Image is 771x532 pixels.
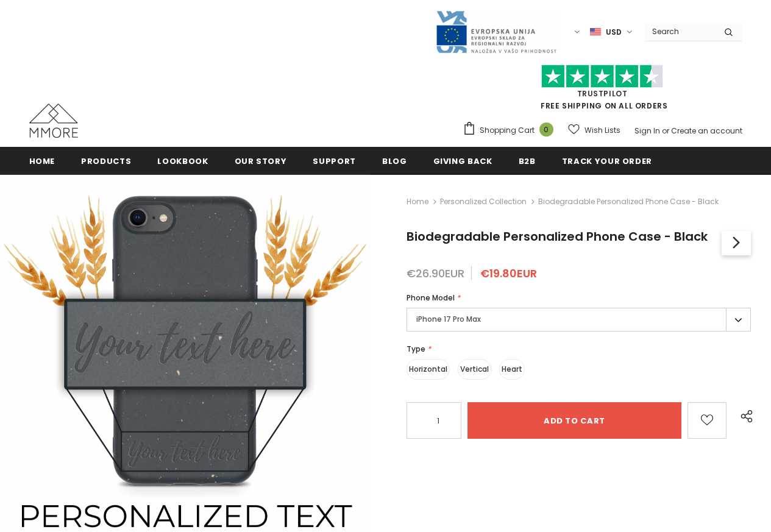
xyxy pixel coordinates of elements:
[463,70,742,111] span: FREE SHIPPING ON ALL ORDERS
[671,126,742,136] a: Create an account
[499,359,525,380] label: Heart
[467,402,681,439] input: Add to cart
[157,155,208,167] span: Lookbook
[435,10,557,54] img: Javni Razpis
[29,155,55,167] span: Home
[235,155,287,167] span: Our Story
[440,196,527,207] a: Personalized Collection
[463,121,560,140] a: Shopping Cart 0
[538,194,719,209] span: Biodegradable Personalized Phone Case - Black
[81,147,131,174] a: Products
[645,23,715,40] input: Search Site
[407,266,464,281] span: €26.90EUR
[407,228,708,245] span: Biodegradable Personalized Phone Case - Black
[562,147,652,174] a: Track your order
[584,124,620,137] span: Wish Lists
[606,26,622,38] span: USD
[81,155,131,167] span: Products
[634,126,660,136] a: Sign In
[313,147,356,174] a: support
[519,155,536,167] span: B2B
[433,155,492,167] span: Giving back
[562,155,652,167] span: Track your order
[541,65,663,88] img: Trust Pilot Stars
[407,359,450,380] label: Horizontal
[480,124,535,137] span: Shopping Cart
[433,147,492,174] a: Giving back
[407,308,751,332] label: iPhone 17 Pro Max
[480,266,537,281] span: €19.80EUR
[407,344,425,354] span: Type
[407,194,428,209] a: Home
[458,359,491,380] label: Vertical
[590,27,601,37] img: USD
[29,147,55,174] a: Home
[568,119,620,141] a: Wish Lists
[157,147,208,174] a: Lookbook
[382,155,407,167] span: Blog
[407,293,455,303] span: Phone Model
[29,104,78,138] img: MMORE Cases
[539,122,553,137] span: 0
[519,147,536,174] a: B2B
[382,147,407,174] a: Blog
[577,88,628,99] a: Trustpilot
[313,155,356,167] span: support
[435,26,557,37] a: Javni Razpis
[235,147,287,174] a: Our Story
[662,126,669,136] span: or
